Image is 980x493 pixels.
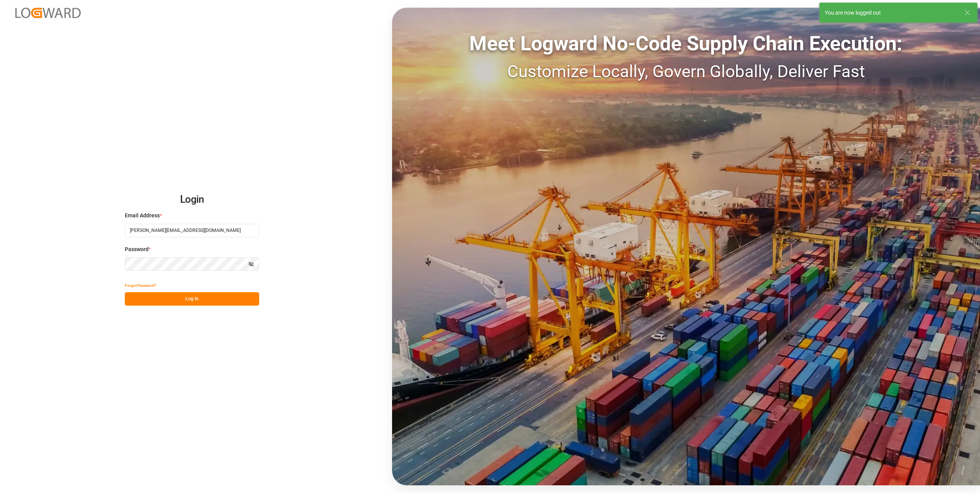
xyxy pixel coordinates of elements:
div: Customize Locally, Govern Globally, Deliver Fast [392,59,980,84]
span: Email Address [125,212,160,220]
span: Password [125,245,149,253]
div: You are now logged out [825,9,957,17]
h2: Login [125,187,259,212]
img: Logward_new_orange.png [15,8,81,18]
button: Log In [125,292,259,306]
div: Meet Logward No-Code Supply Chain Execution: [392,29,980,59]
button: Forgot Password? [125,279,156,292]
input: Enter your email [125,224,259,237]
